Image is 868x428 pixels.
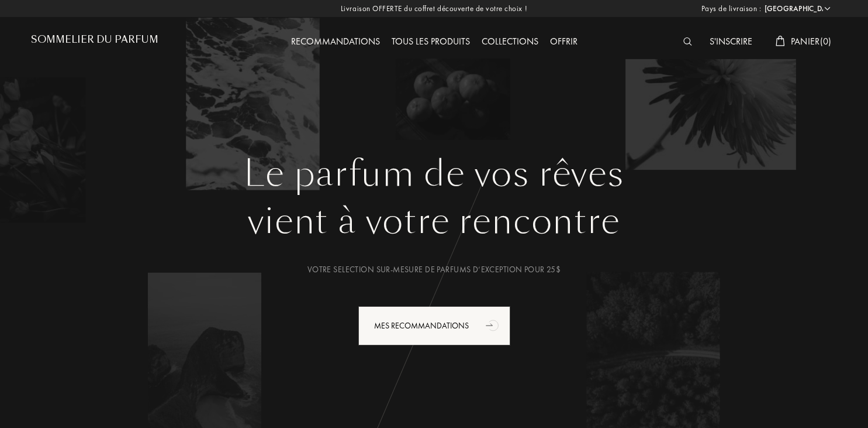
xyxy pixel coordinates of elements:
a: Tous les produits [386,35,476,47]
a: Recommandations [285,35,386,47]
span: Panier ( 0 ) [791,35,832,47]
div: Mes Recommandations [358,306,510,345]
div: Collections [476,35,544,50]
div: Votre selection sur-mesure de parfums d’exception pour 25$ [40,263,829,276]
a: S'inscrire [704,35,758,47]
div: S'inscrire [704,35,758,50]
h1: Sommelier du Parfum [31,34,158,45]
div: Offrir [544,35,583,50]
img: search_icn_white.svg [683,37,692,46]
img: cart_white.svg [776,36,785,46]
a: Sommelier du Parfum [31,34,158,50]
div: vient à votre rencontre [40,195,829,248]
a: Collections [476,35,544,47]
h1: Le parfum de vos rêves [40,153,829,195]
img: arrow_w.png [823,4,832,13]
div: Tous les produits [386,35,476,50]
div: animation [482,313,505,337]
a: Mes Recommandationsanimation [350,306,519,345]
a: Offrir [544,35,583,47]
div: Recommandations [285,35,386,50]
span: Pays de livraison : [701,3,762,15]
